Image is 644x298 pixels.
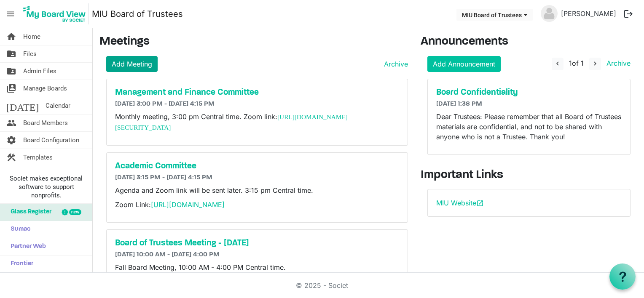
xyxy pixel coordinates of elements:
a: Academic Committee [115,161,399,171]
a: [PERSON_NAME] [558,5,620,22]
span: navigate_next [591,60,599,67]
span: [DATE] [6,97,39,114]
a: MIU Websiteopen_in_new [436,199,484,207]
span: construction [6,149,16,166]
span: Calendar [46,97,70,114]
button: navigate_next [589,58,601,70]
a: Add Meeting [106,56,158,72]
p: Dear Trustees: Please remember that all Board of Trustees materials are confidential, and not to ... [436,112,622,142]
span: Home [23,28,40,45]
p: Monthly meeting, 3:00 pm Central time. Zoom link: [115,112,399,133]
a: MIU Board of Trustees [92,5,183,22]
span: 1 [569,59,572,67]
img: My Board View Logo [21,3,89,24]
h3: Meetings [99,35,408,49]
span: Admin Files [23,63,56,80]
a: Management and Finance Committee [115,88,399,98]
span: Board Configuration [23,132,79,149]
span: folder_shared [6,63,16,80]
a: [URL][DOMAIN_NAME][SECURITY_DATA] [115,113,348,131]
img: no-profile-picture.svg [541,5,558,22]
h6: [DATE] 3:00 PM - [DATE] 4:15 PM [115,100,399,108]
a: Board of Trustees Meeting - [DATE] [115,238,399,248]
button: MIU Board of Trustees dropdownbutton [456,9,533,21]
span: Manage Boards [23,80,67,97]
span: home [6,28,16,45]
button: navigate_before [552,58,563,70]
div: new [69,209,81,215]
span: Files [23,45,37,62]
span: menu [3,6,19,22]
span: switch_account [6,80,16,97]
a: Archive [603,59,631,67]
p: Agenda and Zoom link will be sent later. 3:15 pm Central time. [115,185,399,195]
a: Add Announcement [427,56,501,72]
span: people [6,114,16,131]
span: Board Members [23,114,68,131]
h3: Announcements [421,35,637,49]
span: Glass Register [6,204,51,221]
a: [URL][DOMAIN_NAME] [151,200,225,209]
p: Fall Board Meeting, 10:00 AM - 4:00 PM Central time. [115,262,399,272]
span: Sumac [6,221,30,238]
h3: Important Links [421,168,637,183]
a: Board Confidentiality [436,88,622,98]
span: Partner Web [6,238,46,255]
span: folder_shared [6,45,16,62]
span: [DATE] 1:38 PM [436,101,482,107]
span: Zoom Link: [115,200,225,209]
span: navigate_before [554,60,561,67]
a: © 2025 - Societ [296,281,348,290]
span: open_in_new [476,200,484,207]
h6: [DATE] 10:00 AM - [DATE] 4:00 PM [115,251,399,259]
a: Archive [381,59,408,69]
h6: [DATE] 3:15 PM - [DATE] 4:15 PM [115,174,399,182]
span: of 1 [569,59,584,67]
a: My Board View Logo [21,3,92,24]
span: settings [6,132,16,149]
span: Societ makes exceptional software to support nonprofits. [4,174,89,200]
span: Templates [23,149,53,166]
span: Frontier [6,255,33,272]
button: logout [620,5,637,23]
